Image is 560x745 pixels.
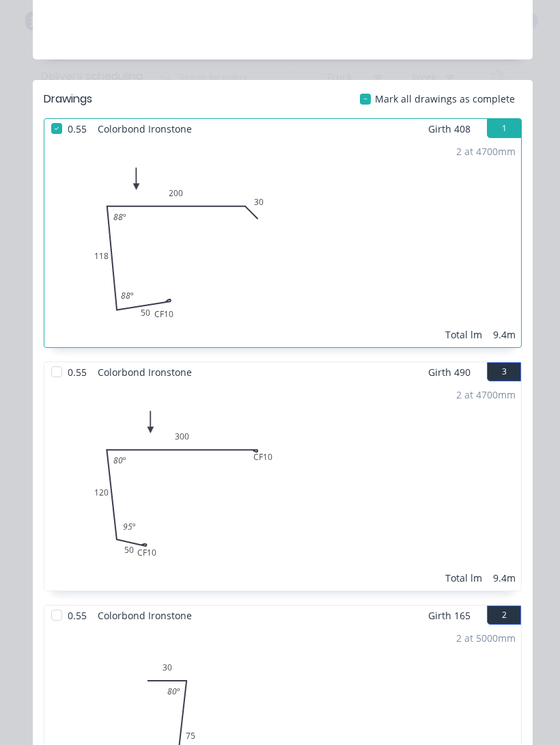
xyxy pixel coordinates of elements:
[456,388,516,402] div: 2 at 4700mm
[92,362,197,382] span: Colorbond Ironstone
[456,144,516,159] div: 2 at 4700mm
[428,606,471,625] span: Girth 165
[62,362,92,382] span: 0.55
[92,119,197,139] span: Colorbond Ironstone
[487,119,521,138] button: 1
[445,327,482,342] div: Total lm
[428,362,471,382] span: Girth 490
[375,92,515,106] span: Mark all drawings as complete
[62,606,92,625] span: 0.55
[487,362,521,381] button: 3
[92,606,197,625] span: Colorbond Ironstone
[44,139,521,347] div: 0CF10501182003088º88º2 at 4700mmTotal lm9.4m
[456,631,516,645] div: 2 at 5000mm
[493,571,516,585] div: 9.4m
[487,606,521,625] button: 2
[62,119,92,139] span: 0.55
[428,119,471,139] span: Girth 408
[44,382,521,591] div: 0CF1050120CF1030080º95º2 at 4700mmTotal lm9.4m
[493,327,516,342] div: 9.4m
[445,571,482,585] div: Total lm
[44,91,92,107] div: Drawings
